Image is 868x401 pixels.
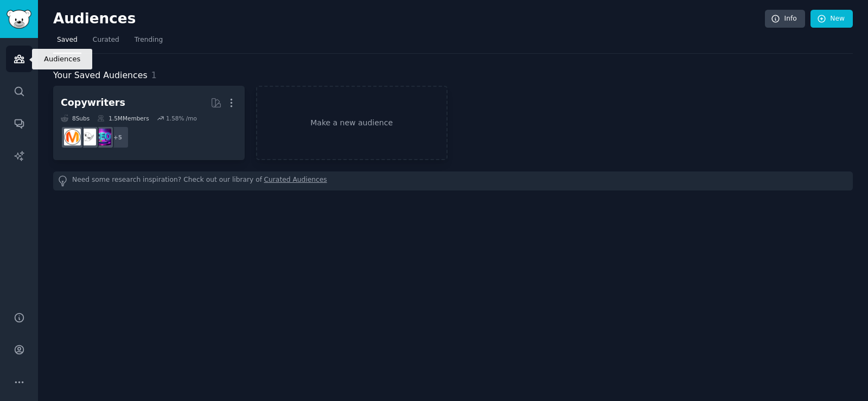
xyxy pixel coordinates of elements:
[810,10,853,28] a: New
[97,114,149,122] div: 1.5M Members
[53,10,765,28] h2: Audiences
[53,86,245,160] a: Copywriters8Subs1.5MMembers1.58% /mo+5SEOKeepWritingcontent_marketing
[256,86,448,160] a: Make a new audience
[53,171,853,190] div: Need some research inspiration? Check out our library of
[7,10,31,29] img: GummySearch logo
[53,31,81,54] a: Saved
[135,35,163,45] span: Trending
[765,10,805,28] a: Info
[64,129,81,145] img: content_marketing
[61,96,125,110] div: Copywriters
[53,69,148,82] span: Your Saved Audiences
[166,114,197,122] div: 1.58 % /mo
[57,35,78,45] span: Saved
[89,31,123,54] a: Curated
[94,129,111,145] img: SEO
[131,31,167,54] a: Trending
[106,126,129,149] div: + 5
[79,129,96,145] img: KeepWriting
[151,70,157,80] span: 1
[93,35,119,45] span: Curated
[264,175,327,187] a: Curated Audiences
[61,114,90,122] div: 8 Sub s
